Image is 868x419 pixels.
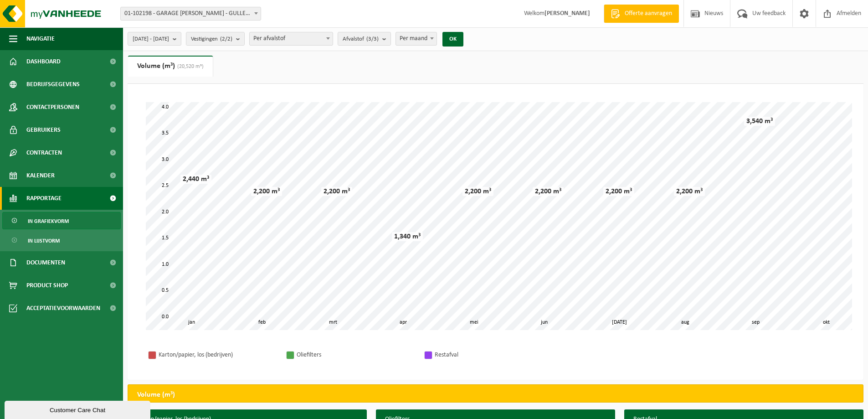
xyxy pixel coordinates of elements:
count: (3/3) [366,36,379,42]
a: Offerte aanvragen [604,5,679,23]
div: 1,340 m³ [392,232,423,241]
a: Volume (m³) [128,56,213,77]
div: 2,440 m³ [180,175,211,184]
count: (2/2) [220,36,232,42]
span: Per maand [396,32,437,45]
iframe: chat widget [5,399,152,419]
div: 3,540 m³ [744,117,775,126]
div: 2,200 m³ [251,187,282,196]
button: Vestigingen(2/2) [186,32,245,46]
div: Karton/papier, los (bedrijven) [159,349,277,361]
span: Bedrijfsgegevens [26,73,80,96]
div: 2,200 m³ [603,187,634,196]
div: 2,200 m³ [674,187,705,196]
span: Per afvalstof [250,32,333,45]
span: 01-102198 - GARAGE VERVAECKE - GULLEGEM [120,7,261,21]
span: Product Shop [26,274,68,297]
span: In lijstvorm [28,232,60,249]
div: Restafval [435,349,553,361]
div: Oliefilters [297,349,415,361]
span: Per afvalstof [249,32,333,46]
strong: [PERSON_NAME] [544,10,590,17]
span: (20,520 m³) [175,64,204,69]
h2: Volume (m³) [128,385,184,405]
span: Offerte aanvragen [622,9,674,18]
span: Dashboard [26,50,61,73]
span: Vestigingen [191,32,232,46]
span: Contactpersonen [26,96,79,119]
button: OK [442,32,463,47]
div: 2,200 m³ [533,187,564,196]
span: Kalender [26,164,55,187]
span: Rapportage [26,187,62,210]
a: In lijstvorm [2,232,121,249]
span: Documenten [26,251,65,274]
a: In grafiekvorm [2,212,121,229]
span: Navigatie [26,27,55,50]
div: 2,200 m³ [462,187,493,196]
span: Contracten [26,141,62,164]
span: 01-102198 - GARAGE VERVAECKE - GULLEGEM [121,7,261,20]
button: Afvalstof(3/3) [338,32,391,46]
span: Per maand [395,32,437,46]
button: [DATE] - [DATE] [128,32,181,46]
span: Gebruikers [26,119,61,141]
div: 2,200 m³ [321,187,352,196]
span: In grafiekvorm [28,212,69,230]
span: Acceptatievoorwaarden [26,297,100,320]
span: [DATE] - [DATE] [133,32,169,46]
span: Afvalstof [343,32,379,46]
